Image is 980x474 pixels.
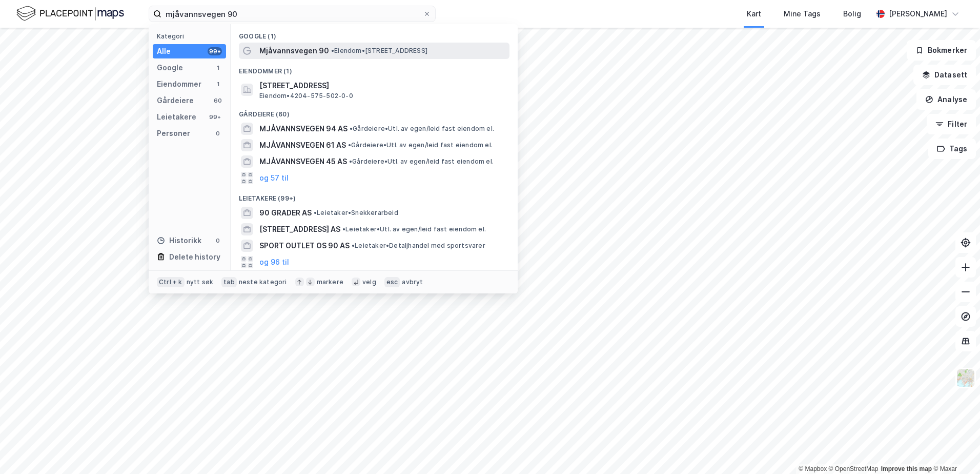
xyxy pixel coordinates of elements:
[362,278,376,286] div: velg
[843,8,861,20] div: Bolig
[157,62,183,74] div: Google
[157,94,194,107] div: Gårdeiere
[214,64,222,72] div: 1
[169,251,220,263] div: Delete history
[208,47,222,55] div: 99+
[259,80,505,92] span: [STREET_ADDRESS]
[221,277,237,287] div: tab
[157,127,190,140] div: Personer
[342,225,486,233] span: Leietaker • Utl. av egen/leid fast eiendom el.
[916,89,976,110] button: Analyse
[157,234,201,247] div: Historikk
[214,96,222,105] div: 60
[784,8,821,20] div: Mine Tags
[157,78,201,90] div: Eiendommer
[259,155,347,168] span: MJÅVANNSVEGEN 45 AS
[231,102,518,121] div: Gårdeiere (60)
[314,209,317,216] span: •
[352,242,485,250] span: Leietaker • Detaljhandel med sportsvarer
[231,59,518,77] div: Eiendommer (1)
[208,113,222,121] div: 99+
[402,278,423,286] div: avbryt
[929,425,980,474] iframe: Chat Widget
[349,157,352,165] span: •
[881,465,932,472] a: Improve this map
[913,65,976,85] button: Datasett
[157,45,171,57] div: Alle
[259,207,312,219] span: 90 GRADER AS
[907,40,976,61] button: Bokmerker
[350,125,353,132] span: •
[187,278,214,286] div: nytt søk
[239,278,287,286] div: neste kategori
[259,139,346,151] span: MJÅVANNSVEGEN 61 AS
[829,465,879,472] a: OpenStreetMap
[259,240,350,252] span: SPORT OUTLET OS 90 AS
[747,8,761,20] div: Kart
[331,47,334,54] span: •
[259,223,340,235] span: [STREET_ADDRESS] AS
[927,114,976,134] button: Filter
[317,278,343,286] div: markere
[214,129,222,137] div: 0
[161,6,423,22] input: Søk på adresse, matrikkel, gårdeiere, leietakere eller personer
[956,368,975,388] img: Z
[331,47,427,55] span: Eiendom • [STREET_ADDRESS]
[259,45,329,57] span: Mjåvannsvegen 90
[16,5,124,23] img: logo.f888ab2527a4732fd821a326f86c7f29.svg
[349,157,494,166] span: Gårdeiere • Utl. av egen/leid fast eiendom el.
[231,24,518,43] div: Google (1)
[157,277,185,287] div: Ctrl + k
[342,225,345,233] span: •
[259,256,289,268] button: og 96 til
[384,277,400,287] div: esc
[928,139,976,159] button: Tags
[348,141,351,149] span: •
[352,242,355,249] span: •
[259,92,353,100] span: Eiendom • 4204-575-502-0-0
[157,32,226,40] div: Kategori
[157,111,196,123] div: Leietakere
[348,141,493,149] span: Gårdeiere • Utl. av egen/leid fast eiendom el.
[350,125,494,133] span: Gårdeiere • Utl. av egen/leid fast eiendom el.
[259,123,348,135] span: MJÅVANNSVEGEN 94 AS
[231,186,518,205] div: Leietakere (99+)
[214,80,222,88] div: 1
[259,172,289,184] button: og 57 til
[314,209,398,217] span: Leietaker • Snekkerarbeid
[889,8,947,20] div: [PERSON_NAME]
[799,465,827,472] a: Mapbox
[214,236,222,245] div: 0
